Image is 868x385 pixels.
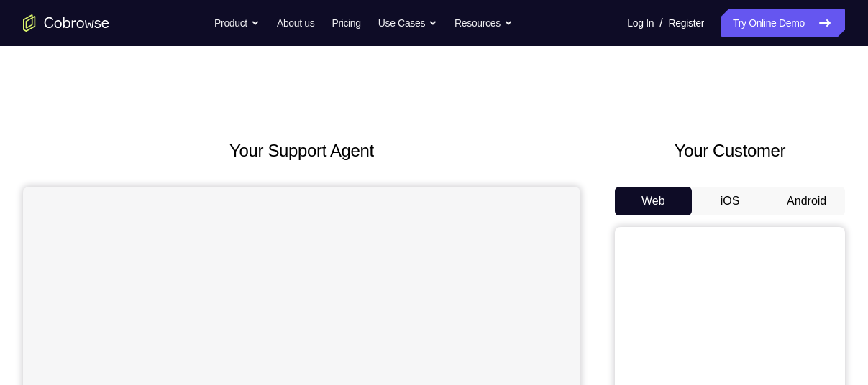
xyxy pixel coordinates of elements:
[615,187,692,215] button: Web
[669,9,704,37] a: Register
[768,187,845,215] button: Android
[659,14,662,32] span: /
[627,9,654,37] a: Log In
[332,9,360,37] a: Pricing
[23,138,580,164] h2: Your Support Agent
[721,9,845,37] a: Try Online Demo
[378,9,437,37] button: Use Cases
[214,9,260,37] button: Product
[692,187,769,215] button: iOS
[23,14,109,32] a: Go to the home page
[454,9,513,37] button: Resources
[615,138,845,164] h2: Your Customer
[277,9,314,37] a: About us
